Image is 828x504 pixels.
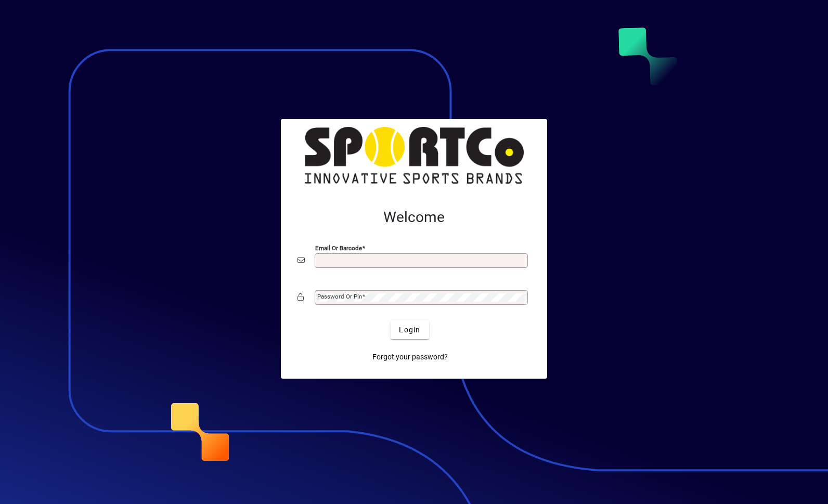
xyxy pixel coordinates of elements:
span: Login [399,325,420,335]
mat-label: Email or Barcode [315,244,362,252]
button: Login [391,320,429,339]
a: Forgot your password? [368,347,452,366]
span: Forgot your password? [372,352,448,363]
h2: Welcome [297,209,531,226]
mat-label: Password or Pin [317,293,362,300]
